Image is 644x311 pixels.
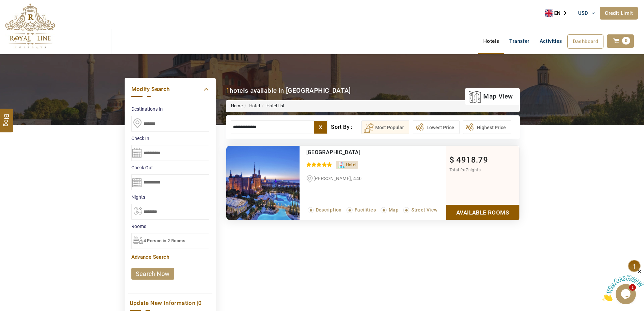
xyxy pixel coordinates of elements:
[131,254,170,260] a: Advance Search
[456,155,488,165] span: 4918.79
[446,205,519,220] a: Show Rooms
[131,135,209,142] label: Check In
[226,86,351,95] div: hotels available in [GEOGRAPHIC_DATA]
[131,85,209,94] a: Modify Search
[545,8,571,18] div: Language
[468,89,513,104] a: map view
[131,106,209,112] label: Destinations In
[306,149,418,156] div: Kremlin Palace
[249,103,260,108] a: Hotel
[313,176,362,181] span: [PERSON_NAME], 440
[355,207,376,213] span: Facilities
[478,34,504,48] a: Hotels
[545,8,571,18] a: EN
[411,207,437,213] span: Street View
[226,146,300,220] img: 7c695dd8adcb7f95b708310c5e6050f53cdb8057.jpeg
[316,207,342,213] span: Description
[260,103,285,109] li: Hotel list
[463,120,511,134] button: Highest Price
[504,34,534,48] a: Transfer
[449,168,481,172] span: Total for nights
[361,120,409,134] button: Most Popular
[466,168,468,172] span: 7
[600,7,638,20] a: Credit Limit
[306,149,361,155] a: [GEOGRAPHIC_DATA]
[131,194,209,200] label: nights
[578,10,588,16] span: USD
[331,120,361,134] div: Sort By :
[144,238,186,243] span: 4 Person in 2 Rooms
[346,162,357,167] span: Hotel
[607,34,634,48] a: 0
[130,299,211,308] a: Update New Information |0
[535,34,567,48] a: Activities
[131,164,209,171] label: Check Out
[413,120,460,134] button: Lowest Price
[131,223,209,230] label: Rooms
[131,268,174,280] a: search now
[602,269,644,301] iframe: chat widget
[5,3,55,49] img: The Royal Line Holidays
[449,155,454,165] span: $
[2,114,11,119] span: Blog
[389,207,398,213] span: Map
[622,37,630,45] span: 0
[545,8,571,18] aside: Language selected: English
[226,87,230,94] b: 1
[198,300,202,306] span: 0
[231,103,243,108] a: Home
[573,38,598,45] span: Dashboard
[314,121,327,134] label: x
